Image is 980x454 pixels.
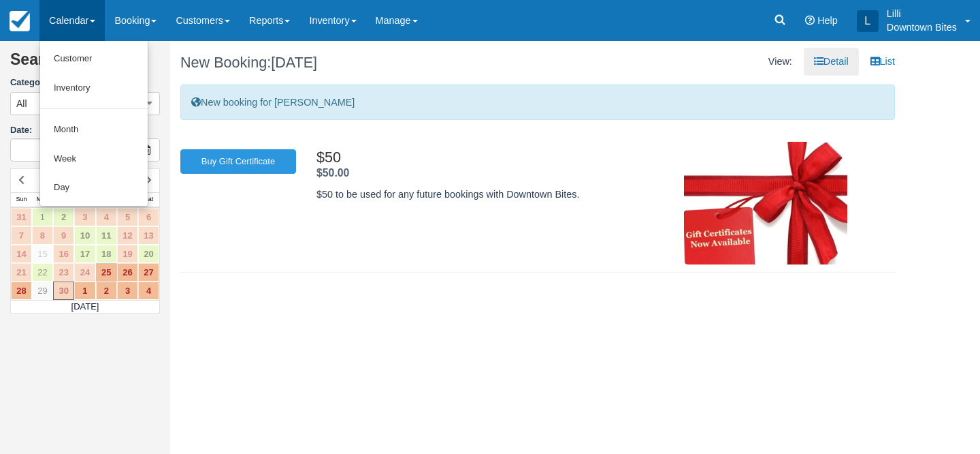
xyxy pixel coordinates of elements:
li: View: [758,48,802,76]
th: Mon [32,192,53,207]
strong: Price: $50 [316,167,349,179]
a: 31 [11,208,32,226]
a: 26 [117,263,138,282]
a: 9 [53,226,74,245]
a: 2 [53,208,74,226]
a: 24 [74,263,95,282]
ul: Calendar [39,41,148,207]
a: 16 [53,245,74,263]
img: checkfront-main-nav-mini-logo.png [10,11,30,31]
a: 1 [74,282,95,300]
button: All [10,92,160,115]
a: 30 [53,282,74,300]
div: New booking for [PERSON_NAME] [180,85,895,121]
a: 12 [117,226,138,245]
h1: New Booking: [180,55,527,71]
a: 14 [11,245,32,263]
a: 1 [32,208,53,226]
a: 10 [74,226,95,245]
a: Buy Gift Certificate [180,149,296,175]
span: All [16,97,27,110]
a: 4 [138,282,159,300]
th: Sat [138,192,159,207]
p: $50 to be used for any future bookings with Downtown Bites. [316,187,670,202]
img: M67-gc_img [684,142,847,264]
th: Sun [11,192,32,207]
span: Help [817,15,838,26]
a: 20 [138,245,159,263]
a: 25 [96,263,117,282]
p: Lilli [887,7,957,20]
a: 13 [138,226,159,245]
a: 2 [96,282,117,300]
a: 6 [138,208,159,226]
a: 29 [32,282,53,300]
a: 4 [96,208,117,226]
p: Downtown Bites [887,20,957,34]
a: Month [40,115,148,145]
a: Week [40,145,148,174]
span: [DATE] [271,54,317,71]
a: List [860,48,905,76]
a: 21 [11,263,32,282]
td: [DATE] [11,300,160,314]
a: 22 [32,263,53,282]
a: 23 [53,263,74,282]
a: 28 [11,282,32,300]
label: Date: [10,124,160,137]
a: Customer [40,44,148,74]
a: 8 [32,226,53,245]
label: Category [10,76,160,89]
a: 27 [138,263,159,282]
i: Help [805,16,815,25]
div: L [857,10,879,32]
a: Detail [804,48,859,76]
a: 3 [117,282,138,300]
a: 3 [74,208,95,226]
a: Inventory [40,74,148,103]
a: 19 [117,245,138,263]
a: 17 [74,245,95,263]
h2: Search [10,51,160,76]
a: Day [40,173,148,202]
a: 7 [11,226,32,245]
a: 18 [96,245,117,263]
a: 15 [32,245,53,263]
a: 11 [96,226,117,245]
h2: $50 [316,149,670,166]
a: 5 [117,208,138,226]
